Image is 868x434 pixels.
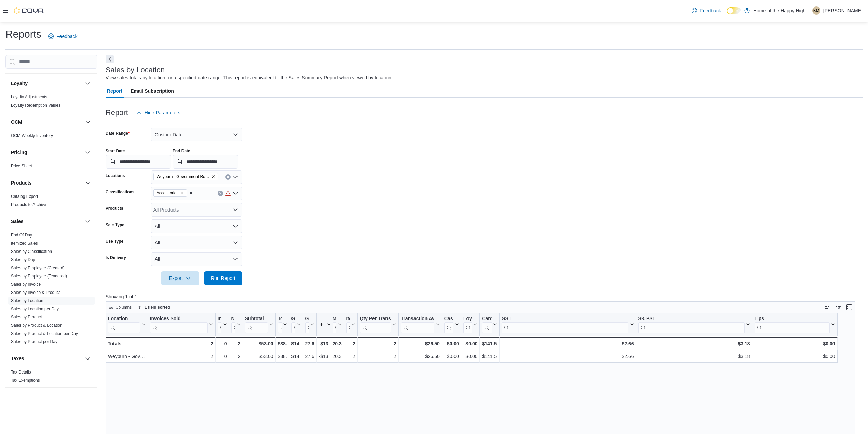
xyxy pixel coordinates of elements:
label: Is Delivery [106,255,126,260]
button: Run Report [204,271,242,285]
span: KM [813,6,819,15]
button: Taxes [84,354,92,363]
button: 1 field sorted [135,303,173,311]
span: Weyburn - Government Road - Fire & Flower [157,173,210,180]
button: Gross Margin [305,315,314,333]
div: Loyalty [5,93,97,112]
div: Net Sold [231,315,235,322]
button: Export [161,271,199,285]
div: $26.50 [401,352,439,361]
a: End Of Day [11,233,32,238]
div: Subtotal [245,315,268,333]
button: Enter fullscreen [845,303,853,311]
h3: OCM [11,119,22,125]
h3: Report [106,109,128,117]
button: Cashback [444,315,459,333]
button: Sales [11,218,82,225]
input: Dark Mode [727,7,741,14]
a: Sales by Product per Day [11,339,57,344]
span: Columns [116,304,132,310]
a: Sales by Invoice [11,282,41,287]
button: Open list of options [233,191,238,196]
span: Products to Archive [11,202,46,207]
button: Total Cost [277,315,287,333]
h3: Products [11,179,32,186]
a: Sales by Classification [11,249,52,254]
div: Pricing [5,162,97,173]
span: Email Subscription [131,84,174,98]
div: Cashback [444,315,453,322]
button: Markdown Percent [332,315,341,333]
div: 2 [360,352,396,361]
span: Sales by Day [11,257,35,262]
div: Loyalty Redemptions [463,315,472,322]
div: GST [501,315,628,322]
button: Invoices Sold [150,315,213,333]
span: Sales by Product per Day [11,339,57,344]
button: Sales [84,217,92,226]
span: Weyburn - Government Road - Fire & Flower [153,173,218,180]
button: OCM [84,118,92,126]
label: Date Range [106,131,130,136]
span: Accessories [157,190,179,196]
span: Sales by Classification [11,249,52,254]
div: Gross Margin [305,315,309,322]
div: Gross Profit [291,315,295,322]
div: Location [108,315,140,322]
div: $0.00 [754,352,835,361]
a: Loyalty Adjustments [11,95,48,99]
span: Itemized Sales [11,241,38,246]
button: Tips [754,315,835,333]
span: Loyalty Adjustments [11,94,48,100]
span: Dark Mode [727,14,727,15]
div: Totals [108,340,146,348]
div: Markdown Percent [332,315,336,322]
a: Sales by Day [11,257,35,262]
div: 2 [346,352,355,361]
h3: Sales by Location [106,66,165,74]
div: $38.34 [277,340,287,348]
div: $0.00 [754,340,835,348]
button: Pricing [84,148,92,157]
span: Sales by Product & Location per Day [11,331,78,336]
span: Sales by Location per Day [11,306,59,312]
span: Sales by Employee (Created) [11,265,65,271]
button: Next [106,55,114,63]
div: -$13.50 [318,340,328,348]
button: GST [501,315,634,333]
a: Sales by Location per Day [11,307,59,311]
button: Remove Weyburn - Government Road - Fire & Flower from selection in this group [211,175,215,179]
div: Loyalty Redemptions [463,315,472,333]
button: Card Payment [482,315,497,333]
span: Report [107,84,122,98]
div: Location [108,315,140,333]
button: Transaction Average [401,315,439,333]
p: [PERSON_NAME] [823,6,863,15]
span: Feedback [700,7,721,14]
div: Subtotal [245,315,268,322]
label: Classifications [106,189,135,195]
button: Hide Parameters [134,106,183,120]
span: Sales by Location [11,298,43,303]
span: Sales by Product [11,314,42,320]
div: Invoices Ref [217,315,221,333]
button: OCM [11,119,82,125]
span: Catalog Export [11,194,38,199]
div: $2.66 [501,352,634,361]
a: Sales by Employee (Tendered) [11,274,67,279]
button: Remove Accessories from selection in this group [180,191,184,195]
button: Open list of options [233,174,238,180]
h1: Reports [5,27,41,41]
div: $26.50 [401,340,439,348]
button: Qty Per Transaction [360,315,396,333]
a: Sales by Product & Location [11,323,63,328]
div: $141.52 [482,340,497,348]
button: Products [11,179,82,186]
h3: Pricing [11,149,27,156]
div: $3.18 [638,340,750,348]
div: GST [501,315,628,333]
a: Feedback [45,29,80,43]
div: Tips [754,315,829,333]
div: 2 [231,352,240,361]
button: Location [108,315,146,333]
